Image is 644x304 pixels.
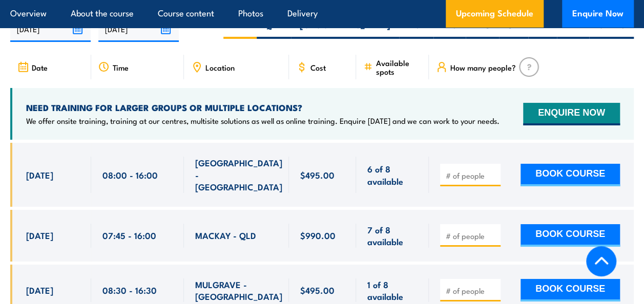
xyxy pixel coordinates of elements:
[300,169,335,181] span: $495.00
[300,284,335,296] span: $495.00
[589,19,634,39] label: Online
[26,284,53,296] span: [DATE]
[557,19,589,39] label: WA
[32,63,48,72] span: Date
[367,278,418,302] span: 1 of 8 available
[367,224,418,248] span: 7 of 8 available
[376,58,422,76] span: Available spots
[195,278,282,302] span: MULGRAVE - [GEOGRAPHIC_DATA]
[291,19,399,39] label: [GEOGRAPHIC_DATA]
[102,284,157,296] span: 08:30 - 16:30
[113,63,129,72] span: Time
[523,103,620,125] button: ENQUIRE NOW
[102,169,158,181] span: 08:00 - 16:00
[446,231,497,241] input: # of people
[450,63,516,72] span: How many people?
[399,19,433,39] label: ACT
[466,19,499,39] label: TAS
[300,229,336,241] span: $990.00
[98,16,179,42] input: To date
[367,163,418,187] span: 6 of 8 available
[26,229,53,241] span: [DATE]
[195,157,282,192] span: [GEOGRAPHIC_DATA] - [GEOGRAPHIC_DATA]
[499,19,528,39] label: SA
[521,279,620,301] button: BOOK COURSE
[433,19,466,39] label: VIC
[521,224,620,247] button: BOOK COURSE
[26,116,500,126] p: We offer onsite training, training at our centres, multisite solutions as well as online training...
[528,19,557,39] label: NT
[521,164,620,186] button: BOOK COURSE
[446,170,497,181] input: # of people
[223,19,257,39] label: ALL
[10,16,91,42] input: From date
[446,286,497,296] input: # of people
[310,63,326,72] span: Cost
[26,169,53,181] span: [DATE]
[257,19,291,39] label: QLD
[102,229,156,241] span: 07:45 - 16:00
[26,102,500,113] h4: NEED TRAINING FOR LARGER GROUPS OR MULTIPLE LOCATIONS?
[195,229,256,241] span: MACKAY - QLD
[205,63,235,72] span: Location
